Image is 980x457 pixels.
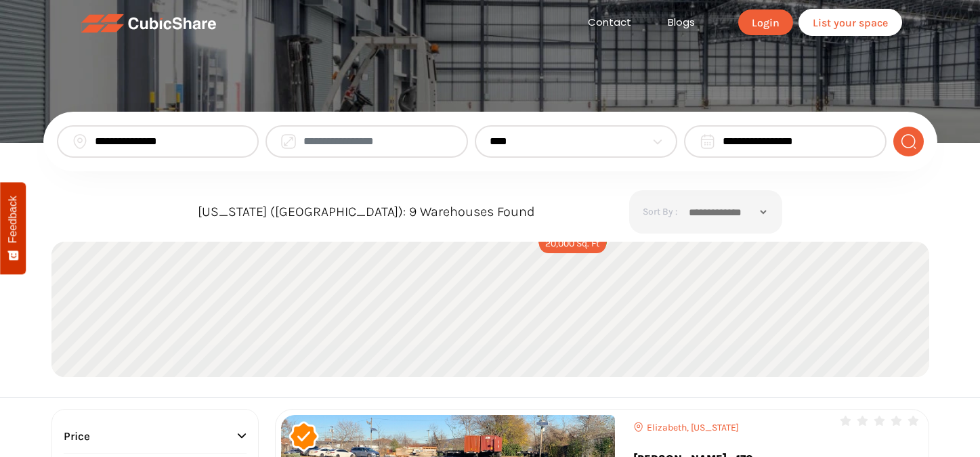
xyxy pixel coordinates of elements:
img: content_location_icon.png [633,422,644,433]
img: calendar.png [699,133,716,150]
img: location.png [72,133,88,150]
div: 2,000 Sq. Ft [539,232,606,251]
span: sort by : [643,204,677,220]
img: search-normal.png [900,133,917,150]
label: [US_STATE] ([GEOGRAPHIC_DATA]): 9 Warehouses Found [198,202,535,222]
span: Elizabeth, [US_STATE] [647,422,739,433]
button: Price [64,426,247,446]
a: Blogs [649,15,713,30]
a: Contact [570,15,649,30]
span: Price [64,426,90,446]
a: Login [738,9,793,35]
div: 20,000 Sq. Ft [538,234,605,253]
a: List your space [798,9,902,36]
img: VerifiedIcon.png [288,420,320,452]
span: Feedback [7,196,19,243]
img: space field icon [280,133,297,150]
